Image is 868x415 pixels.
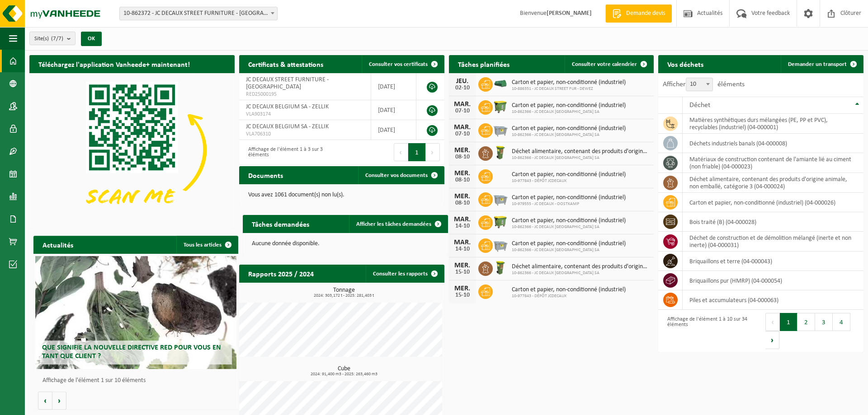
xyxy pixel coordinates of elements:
a: Consulter vos certificats [362,55,443,73]
img: WB-2500-GAL-GY-01 [493,237,508,252]
div: 14-10 [453,246,472,252]
button: 4 [833,313,850,331]
span: RED25000195 [246,91,364,98]
span: 10-977843 - DÉPÔT JCDECAUX [512,178,626,184]
span: Déchet [689,102,710,109]
span: 10-979555 - JC DECAUX - OOSTKAMP [512,201,626,207]
div: 14-10 [453,223,472,229]
span: Demander un transport [788,61,847,67]
h2: Téléchargez l'application Vanheede+ maintenant! [29,55,199,73]
td: briquaillons pur (HMRP) (04-000054) [683,271,863,290]
span: Carton et papier, non-conditionné (industriel) [512,194,626,201]
h3: Tonnage [244,287,444,298]
h2: Tâches demandées [243,215,318,233]
div: MER. [453,147,472,154]
div: 08-10 [453,200,472,206]
a: Tous les articles [176,236,237,254]
button: OK [81,32,102,46]
img: Download de VHEPlus App [29,73,235,227]
span: 10-862366 - JC DECAUX [GEOGRAPHIC_DATA] SA [512,224,626,230]
td: Piles et accumulateurs (04-000063) [683,290,863,310]
span: Déchet alimentaire, contenant des produits d'origine animale, non emballé, catég... [512,148,650,155]
div: MER. [453,170,472,177]
div: 07-10 [453,108,472,114]
td: déchet alimentaire, contenant des produits d'origine animale, non emballé, catégorie 3 (04-000024) [683,173,863,193]
span: 10-977843 - DÉPÔT JCDECAUX [512,294,626,299]
span: JC DECAUX STREET FURNITURE - [GEOGRAPHIC_DATA] [246,76,329,90]
div: 08-10 [453,154,472,160]
div: 08-10 [453,177,472,183]
span: VLA706310 [246,131,364,138]
div: 07-10 [453,131,472,137]
td: [DATE] [371,100,416,120]
button: 3 [815,313,833,331]
span: Demande devis [624,9,667,18]
span: Consulter votre calendrier [572,61,637,67]
img: WB-1100-HPE-GN-50 [493,214,508,229]
span: Consulter vos certificats [369,61,428,67]
p: Aucune donnée disponible. [252,241,439,247]
a: Consulter les rapports [366,265,443,283]
span: Carton et papier, non-conditionné (industriel) [512,171,626,178]
span: 10-862372 - JC DECAUX STREET FURNITURE - BRUXELLES [120,7,277,20]
span: 10-862366 - JC DECAUX [GEOGRAPHIC_DATA] SA [512,109,626,115]
p: Vous avez 1061 document(s) non lu(s). [248,192,435,198]
div: MAR. [453,216,472,223]
span: VLA903174 [246,111,364,118]
button: Site(s)(7/7) [29,32,75,45]
a: Demande devis [605,5,672,23]
span: 2024: 91,400 m3 - 2025: 263,460 m3 [244,372,444,377]
a: Consulter votre calendrier [565,55,653,73]
div: Affichage de l'élément 1 à 10 sur 34 éléments [663,312,756,350]
span: 10-862366 - JC DECAUX [GEOGRAPHIC_DATA] SA [512,247,626,253]
button: Vorige [38,392,52,410]
td: briquaillons et terre (04-000043) [683,252,863,271]
h2: Tâches planifiées [449,55,519,73]
span: Carton et papier, non-conditionné (industriel) [512,125,626,132]
span: Que signifie la nouvelle directive RED pour vous en tant que client ? [42,344,221,360]
button: Volgende [52,392,66,410]
div: 15-10 [453,269,472,275]
div: 02-10 [453,85,472,91]
button: Next [426,143,440,161]
div: MAR. [453,239,472,246]
span: 10 [686,78,713,91]
span: 10 [686,78,712,91]
img: WB-0060-HPE-GN-51 [493,260,508,275]
span: JC DECAUX BELGIUM SA - ZELLIK [246,123,329,130]
a: Consulter vos documents [358,166,443,184]
span: 2024: 303,172 t - 2025: 281,403 t [244,294,444,298]
h2: Actualités [33,236,82,253]
span: Carton et papier, non-conditionné (industriel) [512,217,626,224]
span: Afficher les tâches demandées [356,221,431,227]
td: déchets industriels banals (04-000008) [683,134,863,153]
h2: Rapports 2025 / 2024 [239,265,323,282]
span: Consulter vos documents [365,173,428,178]
h2: Documents [239,166,292,184]
h2: Vos déchets [658,55,712,73]
span: Déchet alimentaire, contenant des produits d'origine animale, non emballé, catég... [512,263,650,270]
div: MER. [453,285,472,292]
td: matériaux de construction contenant de l'amiante lié au ciment (non friable) (04-000023) [683,153,863,173]
span: Carton et papier, non-conditionné (industriel) [512,286,626,294]
h3: Cube [244,366,444,377]
strong: [PERSON_NAME] [547,10,592,17]
count: (7/7) [51,36,63,42]
a: Demander un transport [781,55,863,73]
td: carton et papier, non-conditionné (industriel) (04-000026) [683,193,863,212]
span: 10-886351 - JC DECAUX STREET FUR - DEWEZ [512,86,626,92]
span: 10-862366 - JC DECAUX [GEOGRAPHIC_DATA] SA [512,270,650,276]
img: HK-XK-22-GN-00 [493,79,508,88]
td: matières synthétiques durs mélangées (PE, PP et PVC), recyclables (industriel) (04-000001) [683,114,863,134]
span: JC DECAUX BELGIUM SA - ZELLIK [246,103,329,110]
div: JEU. [453,78,472,85]
div: MER. [453,193,472,200]
button: Previous [765,313,780,331]
button: 2 [797,313,815,331]
span: Site(s) [34,32,63,46]
button: Previous [394,143,408,161]
span: Carton et papier, non-conditionné (industriel) [512,102,626,109]
span: 10-862366 - JC DECAUX [GEOGRAPHIC_DATA] SA [512,155,650,161]
div: MAR. [453,101,472,108]
label: Afficher éléments [663,81,745,88]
